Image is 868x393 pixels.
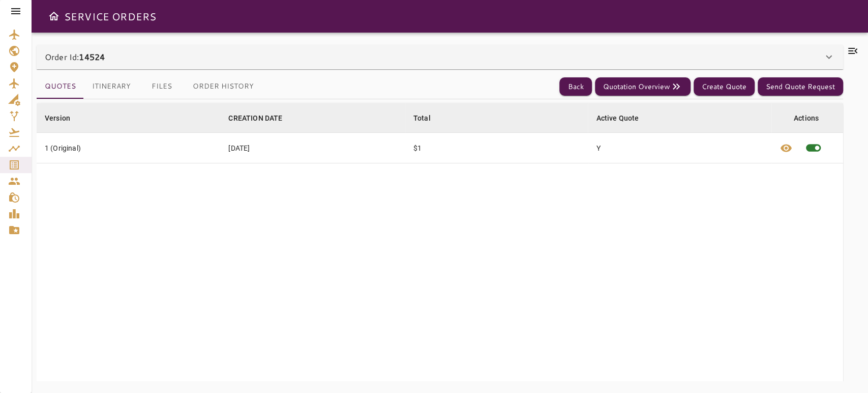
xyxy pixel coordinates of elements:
[185,74,262,99] button: Order History
[45,112,70,124] div: Version
[37,133,220,163] td: 1 (Original)
[45,51,105,63] p: Order Id:
[37,74,262,99] div: basic tabs example
[37,74,84,99] button: Quotes
[37,45,843,69] div: Order Id:14524
[798,133,828,163] span: This quote is already active
[595,77,691,96] button: Quotation Overview
[413,112,444,124] span: Total
[64,8,156,24] h6: SERVICE ORDERS
[84,74,139,99] button: Itinerary
[220,133,405,163] td: [DATE]
[559,77,592,96] button: Back
[405,133,588,163] td: $1
[44,6,64,26] button: Open drawer
[139,74,185,99] button: Files
[45,112,83,124] span: Version
[228,112,295,124] span: CREATION DATE
[79,51,105,63] b: 14524
[596,112,652,124] span: Active Quote
[780,142,792,154] span: visibility
[774,133,798,163] button: View quote details
[758,77,843,96] button: Send Quote Request
[588,133,771,163] td: Y
[413,112,431,124] div: Total
[596,112,639,124] div: Active Quote
[228,112,282,124] div: CREATION DATE
[694,77,755,96] button: Create Quote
